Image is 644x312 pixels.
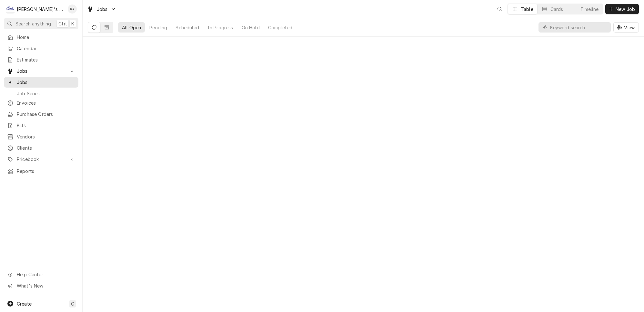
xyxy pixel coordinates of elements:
button: View [613,22,639,33]
span: Search anything [15,20,51,27]
a: Bills [4,120,78,131]
a: Clients [4,143,78,153]
a: Job Series [4,88,78,99]
div: Clay's Refrigeration's Avatar [6,5,15,14]
a: Estimates [4,54,78,65]
a: Reports [4,166,78,176]
span: Invoices [17,99,75,106]
a: Go to Jobs [85,4,119,14]
span: Create [17,301,32,307]
a: Go to Jobs [4,66,78,76]
span: What's New [17,282,75,289]
div: Timeline [580,6,599,13]
span: New Job [614,6,636,13]
span: Help Center [17,271,75,278]
a: Go to What's New [4,280,78,291]
a: Calendar [4,43,78,54]
button: Search anythingCtrlK [4,18,78,29]
a: Invoices [4,98,78,108]
span: Ctrl [58,20,67,27]
span: Jobs [17,68,65,74]
span: Pricebook [17,156,65,163]
span: Bills [17,122,75,129]
div: Table [521,6,533,13]
span: C [71,300,74,307]
span: View [623,24,636,31]
a: Vendors [4,131,78,142]
span: Estimates [17,56,75,63]
span: Purchase Orders [17,111,75,118]
div: [PERSON_NAME]'s Refrigeration [17,6,64,13]
div: Completed [268,24,292,31]
span: Home [17,34,75,41]
span: Vendors [17,133,75,140]
a: Purchase Orders [4,109,78,119]
div: Korey Austin's Avatar [68,5,77,14]
div: KA [68,5,77,14]
a: Go to Pricebook [4,154,78,165]
span: Reports [17,168,75,175]
input: Keyword search [550,22,608,33]
span: Jobs [17,79,75,86]
button: Open search [495,4,505,14]
div: Pending [149,24,167,31]
div: Cards [550,6,563,13]
button: New Job [605,4,639,14]
div: Scheduled [176,24,199,31]
div: C [6,5,15,14]
span: Jobs [97,6,108,13]
div: In Progress [207,24,233,31]
a: Go to Help Center [4,269,78,280]
div: On Hold [242,24,260,31]
span: Job Series [17,90,75,97]
span: Calendar [17,45,75,52]
span: Clients [17,145,75,151]
div: All Open [122,24,141,31]
a: Home [4,32,78,43]
a: Jobs [4,77,78,88]
span: K [71,20,74,27]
